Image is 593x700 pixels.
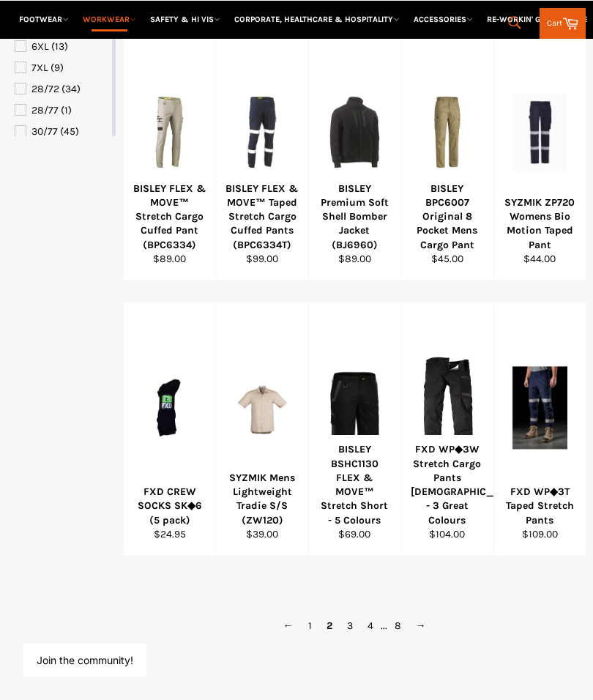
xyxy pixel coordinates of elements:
a: FOOTWEAR [13,8,75,31]
a: BISLEY FLEX & MOVE™ Taped Stretch Cargo Cuffed Pants (BPC6334T)BISLEY FLEX & MOVE™ Taped Stretch ... [215,28,307,281]
a: 4 [360,615,381,636]
div: $89.00 [318,252,391,266]
span: (34) [61,83,81,95]
div: FXD WP◆3T Taped Stretch Pants [503,485,576,527]
div: $39.00 [225,527,299,541]
img: BISLEY FLEX & MOVE™ Stretch Cargo Cuffed Pant (BPC6334) [142,95,197,169]
span: (1) [61,104,72,116]
a: SAFETY & HI VIS [144,8,226,31]
a: FXD CREW SOCKS SK◆6 (5 pack)FXD CREW SOCKS SK◆6 (5 pack)$24.95 [123,303,215,556]
span: 7XL [31,62,48,74]
img: BISLEY Premium Soft Shell Bomber Jacket (BJ6960) [327,95,382,169]
div: $69.00 [318,527,391,541]
div: BISLEY BSHC1130 FLEX & MOVE™ Stretch Short - 5 Colours [318,442,391,527]
span: (13) [51,40,68,53]
a: WORKWEAR [77,8,142,31]
a: CORPORATE, HEALTHCARE & HOSPITALITY [228,8,406,31]
button: Join the community! [37,654,133,666]
a: 28/72 [15,81,109,97]
a: 30/77 [15,124,109,140]
div: $109.00 [503,527,576,541]
span: 28/77 [31,104,59,116]
a: BISLEY FLEX & MOVE™ Stretch Cargo Cuffed Pant (BPC6334)BISLEY FLEX & MOVE™ Stretch Cargo Cuffed P... [123,28,215,281]
div: $24.95 [133,527,206,541]
img: FXD WP◆3T Taped Stretch Pants [512,366,567,449]
a: 6XL [15,39,109,55]
span: (45) [60,125,79,138]
img: FXD CREW SOCKS SK◆6 (5 pack) [142,371,197,444]
div: BISLEY BPC6007 Original 8 Pocket Mens Cargo Pant [411,182,484,252]
span: 28/72 [31,83,59,95]
a: SYZMIK Mens Lightweight Tradie S/S (ZW120)SYZMIK Mens Lightweight Tradie S/S (ZW120)$39.00 [215,303,307,556]
a: ACCESSORIES [408,8,479,31]
div: FXD WP◆3W Stretch Cargo Pants [DEMOGRAPHIC_DATA] - 3 Great Colours [411,442,484,527]
a: 1 [301,615,319,636]
a: → [409,615,433,636]
div: $89.00 [133,252,206,266]
img: FXD WP◆3W Stretch Cargo Pants LADIES - 3 Great Colours [419,357,474,458]
div: SYZMIK ZP720 Womens Bio Motion Taped Pant [503,196,576,252]
span: 6XL [31,40,49,53]
a: FXD WP◆3W Stretch Cargo Pants LADIES - 3 Great ColoursFXD WP◆3W Stretch Cargo Pants [DEMOGRAPHIC_... [400,303,493,556]
div: $45.00 [411,252,484,266]
a: SYZMIK ZP720 Womens Bio Motion Taped PantSYZMIK ZP720 Womens Bio Motion Taped Pant$44.00 [493,28,586,281]
div: SYZMIK Mens Lightweight Tradie S/S (ZW120) [225,471,299,527]
span: ... [381,619,387,632]
div: BISLEY FLEX & MOVE™ Taped Stretch Cargo Cuffed Pants (BPC6334T) [225,182,299,252]
div: BISLEY Premium Soft Shell Bomber Jacket (BJ6960) [318,182,391,252]
div: $44.00 [503,252,576,266]
div: $99.00 [225,252,299,266]
a: 7XL [15,60,109,76]
img: SYZMIK Mens Lightweight Tradie S/S (ZW120) [234,368,289,447]
a: 8 [387,615,409,636]
a: 3 [340,615,360,636]
a: ← [276,615,301,636]
img: SYZMIK ZP720 Womens Bio Motion Taped Pant [512,93,567,171]
div: FXD CREW SOCKS SK◆6 (5 pack) [133,485,206,527]
a: FXD WP◆3T Taped Stretch PantsFXD WP◆3T Taped Stretch Pants$109.00 [493,303,586,556]
span: 2 [319,615,340,636]
a: Cart [540,8,586,39]
a: BISLEY Premium Soft Shell Bomber Jacket (BJ6960)BISLEY Premium Soft Shell Bomber Jacket (BJ6960)$... [308,28,400,281]
img: BISLEY BSHC1130 FLEX & MOVE™ Stretch Short - 5 Colours [327,371,382,444]
a: 28/77 [15,103,109,119]
span: 30/77 [31,125,58,138]
a: BISLEY BPC6007 Original 8 Pocket Mens Cargo PantBISLEY BPC6007 Original 8 Pocket Mens Cargo Pant$... [400,28,493,281]
div: $104.00 [411,527,484,541]
img: BISLEY FLEX & MOVE™ Taped Stretch Cargo Cuffed Pants (BPC6334T) [234,95,289,169]
img: BISLEY BPC6007 Original 8 Pocket Mens Cargo Pant [419,95,474,169]
a: BISLEY BSHC1130 FLEX & MOVE™ Stretch Short - 5 ColoursBISLEY BSHC1130 FLEX & MOVE™ Stretch Short ... [308,303,400,556]
span: (9) [51,62,64,74]
div: BISLEY FLEX & MOVE™ Stretch Cargo Cuffed Pant (BPC6334) [133,182,206,252]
